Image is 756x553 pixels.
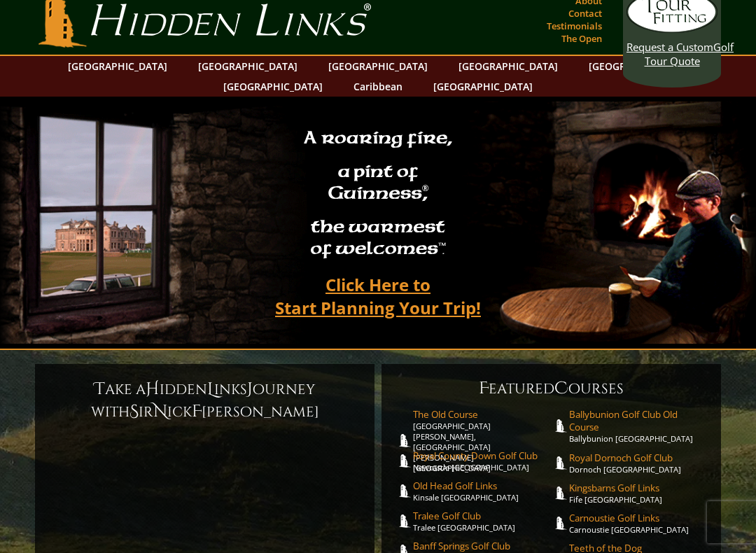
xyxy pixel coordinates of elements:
[247,378,253,400] span: J
[569,408,708,433] span: Ballybunion Golf Club Old Course
[216,76,330,97] a: [GEOGRAPHIC_DATA]
[569,451,708,475] a: Royal Dornoch Golf ClubDornoch [GEOGRAPHIC_DATA]
[582,56,695,76] a: [GEOGRAPHIC_DATA]
[413,449,552,472] a: Royal County Down Golf ClubNewcastle [GEOGRAPHIC_DATA]
[346,76,409,97] a: Caribbean
[569,512,708,524] span: Carnoustie Golf Links
[261,268,495,324] a: Click Here toStart Planning Your Trip!
[295,121,461,268] h2: A roaring fire, a pint of Guinness , the warmest of welcomes™.
[543,16,605,36] a: Testimonials
[192,400,202,423] span: F
[413,408,552,473] a: The Old Course[GEOGRAPHIC_DATA][PERSON_NAME], [GEOGRAPHIC_DATA][PERSON_NAME] [GEOGRAPHIC_DATA]
[426,76,540,97] a: [GEOGRAPHIC_DATA]
[569,512,708,535] a: Carnoustie Golf LinksCarnoustie [GEOGRAPHIC_DATA]
[569,482,708,505] a: Kingsbarns Golf LinksFife [GEOGRAPHIC_DATA]
[413,510,552,522] span: Tralee Golf Club
[191,56,304,76] a: [GEOGRAPHIC_DATA]
[413,510,552,533] a: Tralee Golf ClubTralee [GEOGRAPHIC_DATA]
[413,449,552,462] span: Royal County Down Golf Club
[207,378,214,400] span: L
[569,482,708,494] span: Kingsbarns Golf Links
[413,540,552,552] span: Banff Springs Golf Club
[146,378,160,400] span: H
[565,3,605,23] a: Contact
[569,451,708,464] span: Royal Dornoch Golf Club
[129,400,139,423] span: S
[49,378,360,423] h6: ake a idden inks ourney with ir ick [PERSON_NAME]
[554,377,568,400] span: C
[626,40,713,54] span: Request a Custom
[153,400,167,423] span: N
[413,479,552,492] span: Old Head Golf Links
[321,56,435,76] a: [GEOGRAPHIC_DATA]
[94,378,105,400] span: T
[479,377,489,400] span: F
[413,408,552,421] span: The Old Course
[395,377,707,400] h6: eatured ourses
[451,56,565,76] a: [GEOGRAPHIC_DATA]
[569,408,708,444] a: Ballybunion Golf Club Old CourseBallybunion [GEOGRAPHIC_DATA]
[558,29,605,48] a: The Open
[61,56,174,76] a: [GEOGRAPHIC_DATA]
[413,479,552,503] a: Old Head Golf LinksKinsale [GEOGRAPHIC_DATA]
